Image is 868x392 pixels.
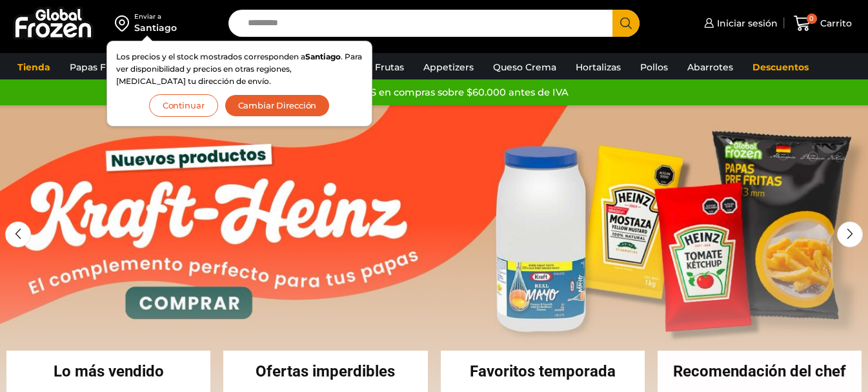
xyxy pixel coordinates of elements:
span: 0 [807,14,817,24]
h2: Favoritos temporada [441,364,645,379]
a: Tienda [11,55,57,79]
span: Iniciar sesión [714,17,778,30]
span: Carrito [817,17,852,30]
div: Next slide [837,222,863,247]
a: Iniciar sesión [701,10,778,36]
button: Continuar [149,94,218,117]
button: Cambiar Dirección [225,94,330,117]
a: Abarrotes [681,55,740,79]
a: 0 Carrito [791,8,855,39]
h2: Lo más vendido [6,364,210,379]
p: Los precios y el stock mostrados corresponden a . Para ver disponibilidad y precios en otras regi... [116,50,363,88]
div: Previous slide [5,222,31,247]
div: Santiago [134,21,177,34]
strong: Santiago [305,52,341,61]
a: Hortalizas [569,55,627,79]
div: Enviar a [134,12,177,21]
button: Search button [612,10,640,37]
h2: Ofertas imperdibles [223,364,427,379]
a: Queso Crema [487,55,563,79]
a: Papas Fritas [63,55,132,79]
a: Pollos [634,55,674,79]
img: address-field-icon.svg [115,12,134,34]
a: Descuentos [746,55,815,79]
a: Appetizers [417,55,480,79]
h2: Recomendación del chef [658,364,862,379]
